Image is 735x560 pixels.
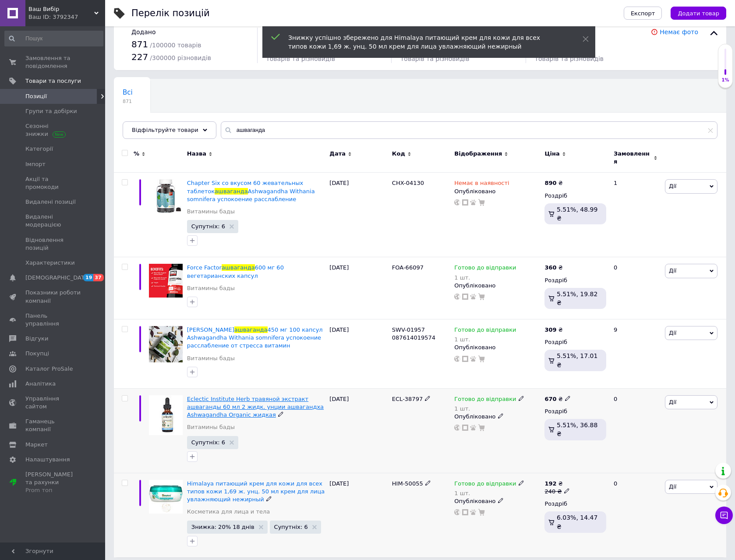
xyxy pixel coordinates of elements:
span: 5.51%, 48.99 ₴ [557,206,597,222]
span: Характеристики [25,259,75,267]
div: 1 шт. [454,336,516,343]
a: Витамины бады [187,423,235,431]
span: Панель управління [25,312,81,328]
span: 5.51%, 36.88 ₴ [557,422,597,437]
span: Показники роботи компанії [25,289,81,305]
b: 309 [544,326,556,333]
div: Роздріб [544,408,606,415]
span: [PERSON_NAME] [187,326,234,333]
span: Сезонні знижки [25,122,81,138]
div: Опубліковано [454,344,540,351]
div: 1 шт. [454,490,524,496]
span: Товари та послуги [25,77,81,85]
div: 1 [608,173,663,257]
span: Групи та добірки [25,107,77,115]
div: Опубліковано [454,188,540,195]
span: Налаштування [25,456,70,464]
div: [DATE] [327,173,390,257]
span: [DEMOGRAPHIC_DATA] [25,274,90,282]
span: Видалені модерацією [25,213,81,229]
span: ECL-38797 [392,396,423,402]
span: Код [392,150,405,158]
div: 240 ₴ [544,488,569,496]
span: 871 [131,39,148,50]
a: Немає фото [660,28,698,35]
span: Дії [669,183,676,189]
span: Відновлення позицій [25,236,81,252]
span: 37 [93,274,103,281]
span: Дії [669,330,676,336]
img: Swanson ашваганда 450 мг 100 капсул Ashwagandha Withania somnifera успокоение расслабление от стр... [149,326,183,362]
span: 600 мг 60 вегетарианских капсул [187,264,284,279]
div: 0 [608,257,663,319]
span: Гаманець компанії [25,418,81,433]
b: 360 [544,264,556,271]
div: Перелік позицій [131,9,210,18]
div: [DATE] [327,473,390,557]
div: Опубліковано [454,282,540,290]
span: Ashwagandha Withania somnifera успокоение расслабление [187,188,315,202]
span: Управління сайтом [25,395,81,411]
span: Відгуки [25,335,48,343]
span: Ціна [544,150,559,158]
span: Видалені позиції [25,198,76,206]
div: Prom топ [25,486,81,494]
button: Чат з покупцем [715,507,733,524]
input: Пошук по назві позиції, артикулу і пошуковим запитам [221,121,717,139]
span: Експорт [631,10,655,17]
span: Готово до відправки [454,264,516,273]
span: 19 [83,274,93,281]
span: / 100000 товарів [150,42,201,49]
span: 6.03%, 14.47 ₴ [557,514,597,530]
a: Витамины бады [187,354,235,362]
a: Chapter Six со вкусом 60 жевательных таблетокашвагандаAshwagandha Withania somnifera успокоение р... [187,180,315,202]
span: Всі [123,89,133,96]
button: Додати товар [671,7,726,20]
a: Витамины бады [187,284,235,292]
span: ашваганда [222,264,255,271]
div: ₴ [544,264,562,272]
b: 192 [544,480,556,487]
a: Force Factorашваганда600 мг 60 вегетарианских капсул [187,264,284,279]
span: Himalaya питающий крем для кожи для всех типов кожи 1,69 ж. унц. 50 мл крем для лица увлажняющий ... [187,480,325,503]
div: Знижку успішно збережено для Himalaya питающий крем для кожи для всех типов кожи 1,69 ж. унц. 50 ... [288,33,561,51]
span: Позиції [25,92,47,100]
div: Роздріб [544,500,606,508]
span: Дії [669,399,676,405]
span: Замовлення та повідомлення [25,54,81,70]
div: 1 шт. [454,274,516,281]
span: Eclectic Institute Herb травяной экстракт ашваганды 60 мл 2 жидк. унции ашвагандха Ashwagandha Or... [187,396,324,418]
span: 450 мг 100 капсул Ashwagandha Withania somnifera успокоение расслабление от стресса витамин [187,326,323,349]
span: [PERSON_NAME] та рахунки [25,471,81,495]
span: Категорії [25,145,53,153]
span: Дата [329,150,346,158]
span: Супутніх: 6 [191,223,225,229]
span: Дії [669,267,676,274]
div: 1 шт. [454,405,524,412]
span: Немає в наявності [454,180,509,189]
span: Готово до відправки [454,326,516,336]
span: Маркет [25,441,48,449]
span: Знижка: 20% 18 днів [191,524,254,530]
div: ₴ [544,179,562,187]
span: Імпорт [25,160,46,168]
button: Експорт [624,7,662,20]
div: 0 [608,388,663,473]
img: Himalaya питающий крем для кожи для всех типов кожи 1,69 ж. унц. 50 мл крем для лица увлажняющий ... [149,480,183,514]
div: ₴ [544,480,569,488]
div: [DATE] [327,257,390,319]
div: Роздріб [544,338,606,346]
span: Каталог ProSale [25,365,73,373]
span: % [134,150,139,158]
a: [PERSON_NAME]ашваганда450 мг 100 капсул Ashwagandha Withania somnifera успокоение расслабление от... [187,326,323,349]
b: 890 [544,180,556,186]
span: Відображення [454,150,502,158]
span: Додано [131,28,155,35]
span: 227 [131,52,148,62]
span: 5.51%, 19.82 ₴ [557,291,597,306]
b: 670 [544,396,556,402]
span: Ваш Вибір [28,5,94,13]
img: Eclectic Institute Herb травяной экстракт ашваганды 60 мл 2 жидк. унции ашвагандха Ashwagandha Or... [149,395,183,435]
div: Опубліковано [454,413,540,421]
span: Акції та промокоди [25,175,81,191]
